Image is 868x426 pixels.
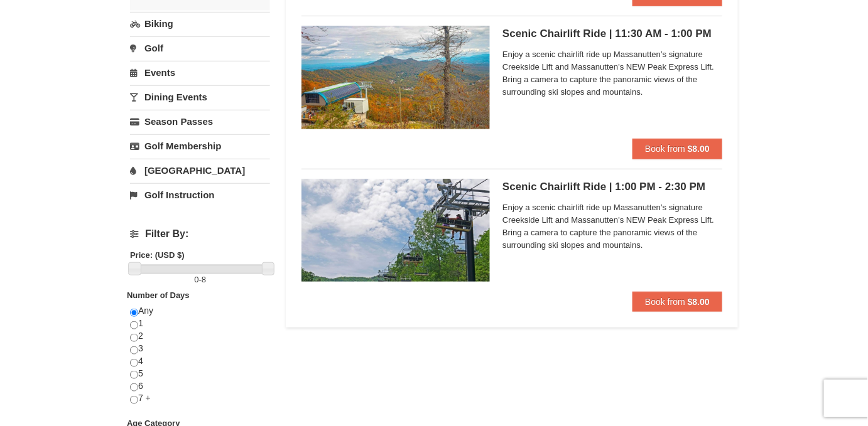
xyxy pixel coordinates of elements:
[688,297,710,307] strong: $8.00
[632,139,722,159] button: Book from $8.00
[502,181,722,193] h5: Scenic Chairlift Ride | 1:00 PM - 2:30 PM
[127,290,190,300] strong: Number of Days
[130,305,270,417] div: Any 1 2 3 4 5 6 7 +
[301,179,490,282] img: 24896431-9-664d1467.jpg
[502,48,722,99] span: Enjoy a scenic chairlift ride up Massanutten’s signature Creekside Lift and Massanutten's NEW Pea...
[645,144,685,154] span: Book from
[301,26,490,129] img: 24896431-13-a88f1aaf.jpg
[130,274,270,286] label: -
[194,275,198,284] span: 0
[130,250,185,260] strong: Price: (USD $)
[502,201,722,252] span: Enjoy a scenic chairlift ride up Massanutten’s signature Creekside Lift and Massanutten's NEW Pea...
[130,12,270,35] a: Biking
[130,110,270,133] a: Season Passes
[688,144,710,154] strong: $8.00
[130,85,270,109] a: Dining Events
[130,61,270,84] a: Events
[645,297,685,307] span: Book from
[130,183,270,206] a: Golf Instruction
[632,292,722,312] button: Book from $8.00
[130,36,270,60] a: Golf
[502,28,722,40] h5: Scenic Chairlift Ride | 11:30 AM - 1:00 PM
[130,228,270,240] h4: Filter By:
[202,275,206,284] span: 8
[130,134,270,157] a: Golf Membership
[130,159,270,182] a: [GEOGRAPHIC_DATA]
